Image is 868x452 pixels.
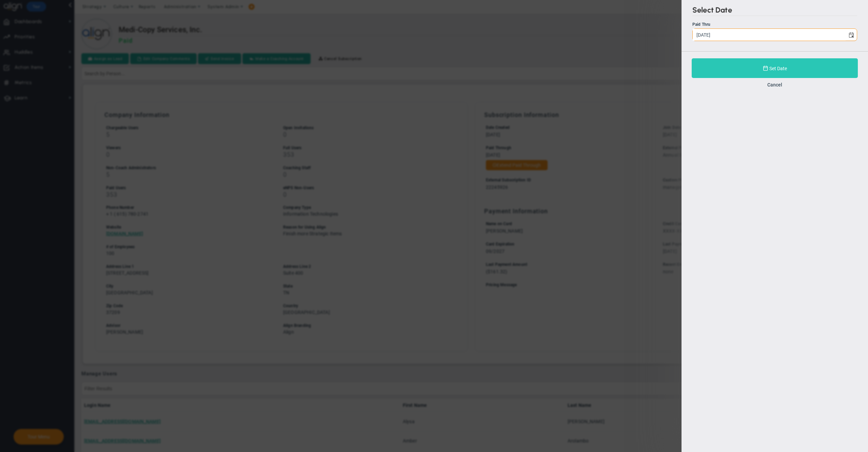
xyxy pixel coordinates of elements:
[692,5,857,16] h2: Select Date
[767,82,782,87] button: Cancel
[769,66,787,71] span: Set Date
[845,29,857,41] span: select
[692,22,710,27] span: Paid Thru
[692,58,858,78] button: Set Date
[693,29,845,41] input: Paid Thru select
